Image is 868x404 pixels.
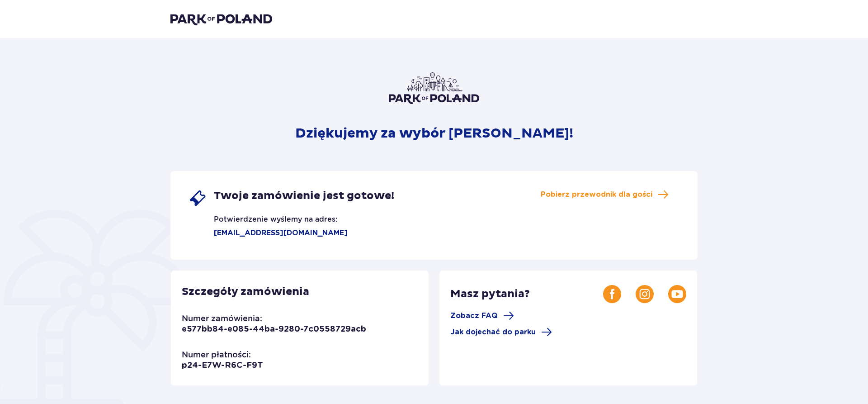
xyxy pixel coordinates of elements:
[182,349,251,360] p: Numer płatności:
[182,360,263,371] p: p24-E7W-R6C-F9T
[182,324,366,335] p: e577bb84-e085-44ba-9280-7c0558729acb
[450,287,603,301] p: Masz pytania?
[170,13,272,25] img: Park of Poland logo
[295,125,573,142] p: Dziękujemy za wybór [PERSON_NAME]!
[182,313,262,324] p: Numer zamówienia:
[450,311,498,321] span: Zobacz FAQ
[541,190,652,200] span: Pobierz przewodnik dla gości
[189,189,207,207] img: single ticket icon
[541,189,669,200] a: Pobierz przewodnik dla gości
[450,327,552,337] a: Jak dojechać do parku
[189,207,337,224] p: Potwierdzenie wyślemy na adres:
[603,285,621,303] img: Facebook
[668,285,686,303] img: Youtube
[189,228,348,238] p: [EMAIL_ADDRESS][DOMAIN_NAME]
[636,285,654,303] img: Instagram
[389,72,479,104] img: Park of Poland logo
[450,327,536,337] span: Jak dojechać do parku
[214,189,394,203] span: Twoje zamówienie jest gotowe!
[450,310,514,321] a: Zobacz FAQ
[182,285,309,299] p: Szczegóły zamówienia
